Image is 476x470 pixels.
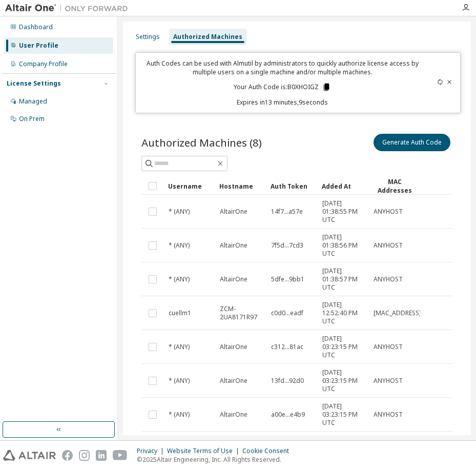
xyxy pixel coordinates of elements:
span: cuellm1 [169,309,191,317]
img: Altair One [5,3,133,13]
span: 13fd...92d0 [271,377,304,385]
span: [MAC_ADDRESS] [374,309,421,317]
span: ANYHOST [374,343,403,351]
div: Dashboard [19,23,53,31]
button: Generate Auth Code [374,134,450,151]
span: AltairOne [220,377,247,385]
div: License Settings [7,79,61,88]
span: [DATE] 01:38:56 PM UTC [322,233,364,258]
div: Settings [136,33,160,41]
span: * (ANY) [169,275,190,283]
div: Cookie Consent [242,447,295,455]
div: Authorized Machines [173,33,242,41]
span: AltairOne [220,208,247,216]
p: Auth Codes can be used with Almutil by administrators to quickly authorize license access by mult... [142,59,423,76]
span: AltairOne [220,411,247,419]
span: ANYHOST [374,411,403,419]
span: AltairOne [220,343,247,351]
span: 14f7...a57e [271,208,303,216]
span: * (ANY) [169,241,190,250]
span: [DATE] 03:23:15 PM UTC [322,369,364,393]
span: AltairOne [220,241,247,250]
div: On Prem [19,115,45,123]
span: [DATE] 12:52:40 PM UTC [322,301,364,325]
div: Added At [322,178,365,194]
img: linkedin.svg [96,450,107,461]
div: MAC Addresses [373,177,416,195]
span: ZCM-2UA8171R97 [220,305,262,321]
div: Hostname [219,178,262,194]
div: User Profile [19,42,58,50]
span: c0d0...eadf [271,309,303,317]
p: Expires in 13 minutes, 9 seconds [142,98,423,107]
span: ANYHOST [374,208,403,216]
span: ANYHOST [374,241,403,250]
img: altair_logo.svg [3,450,56,461]
div: Auth Token [271,178,314,194]
div: Username [168,178,211,194]
span: 7f5d...7cd3 [271,241,303,250]
span: * (ANY) [169,208,190,216]
span: [DATE] 01:38:57 PM UTC [322,267,364,292]
span: AltairOne [220,275,247,283]
div: Managed [19,97,47,106]
span: * (ANY) [169,411,190,419]
span: [DATE] 01:38:55 PM UTC [322,199,364,224]
p: © 2025 Altair Engineering, Inc. All Rights Reserved. [137,455,295,464]
span: 5dfe...9bb1 [271,275,304,283]
img: facebook.svg [62,450,73,461]
img: youtube.svg [113,450,128,461]
span: c312...81ac [271,343,303,351]
span: Authorized Machines (8) [141,135,262,150]
div: Website Terms of Use [167,447,242,455]
span: a00e...e4b9 [271,411,305,419]
span: [DATE] 03:23:15 PM UTC [322,335,364,359]
span: ANYHOST [374,275,403,283]
img: instagram.svg [79,450,90,461]
span: [DATE] 03:23:15 PM UTC [322,402,364,427]
div: Company Profile [19,60,68,68]
p: Your Auth Code is: B0XHOIGZ [234,83,331,92]
span: ANYHOST [374,377,403,385]
span: * (ANY) [169,377,190,385]
div: Privacy [137,447,167,455]
span: * (ANY) [169,343,190,351]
